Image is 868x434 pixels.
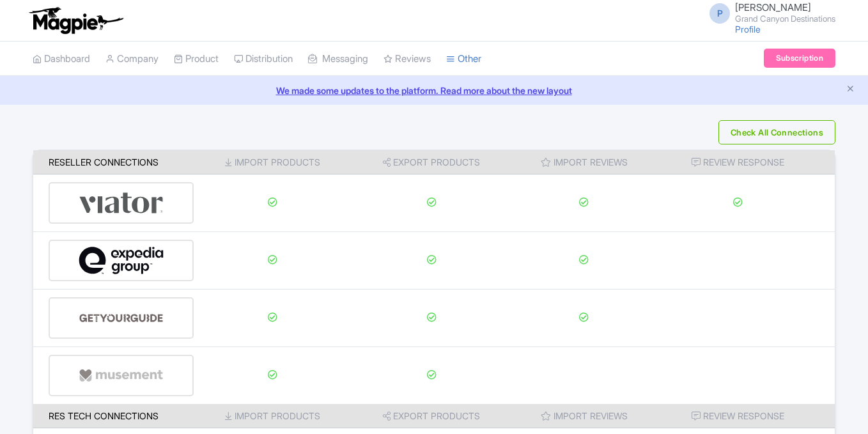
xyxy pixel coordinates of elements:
a: Product [174,42,219,77]
th: Export Products [351,150,512,174]
a: P [PERSON_NAME] Grand Canyon Destinations [702,3,835,23]
button: Close announcement [846,82,855,97]
img: expedia-9e2f273c8342058d41d2cc231867de8b.svg [79,241,164,280]
span: P [709,3,730,24]
th: Import Products [194,150,352,174]
a: Other [446,42,481,77]
img: viator-e2bf771eb72f7a6029a5edfbb081213a.svg [79,183,164,222]
a: Messaging [308,42,368,77]
img: logo-ab69f6fb50320c5b225c76a69d11143b.png [26,6,125,35]
th: Review Response [656,150,835,174]
a: Profile [735,24,761,35]
th: Res Tech Connections [33,404,194,428]
a: Reviews [384,42,431,77]
th: Import Reviews [512,404,656,428]
img: get_your_guide-5a6366678479520ec94e3f9d2b9f304b.svg [79,298,164,337]
img: musement-dad6797fd076d4ac540800b229e01643.svg [79,356,164,395]
a: Company [105,42,159,77]
a: Subscription [764,49,835,68]
th: Import Reviews [512,150,656,174]
small: Grand Canyon Destinations [735,15,835,23]
th: Export Products [351,404,512,428]
button: Check All Connections [718,120,835,144]
th: Reseller Connections [33,150,194,174]
a: Distribution [234,42,293,77]
a: Dashboard [33,42,90,77]
th: Import Products [194,404,352,428]
span: [PERSON_NAME] [735,1,811,13]
a: We made some updates to the platform. Read more about the new layout [8,84,860,97]
th: Review Response [656,404,835,428]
